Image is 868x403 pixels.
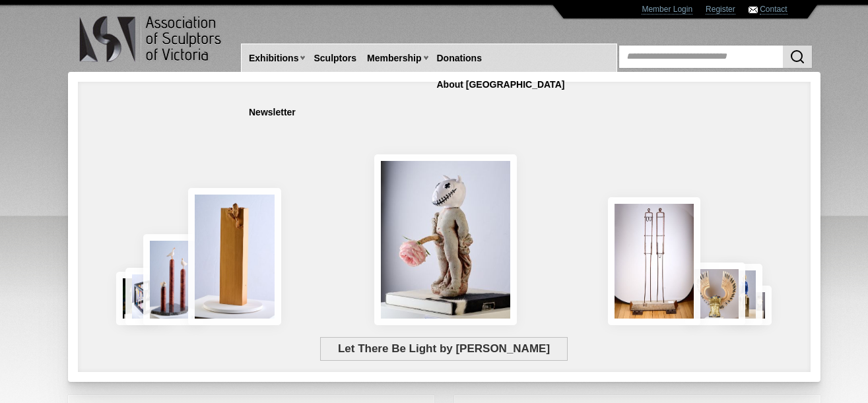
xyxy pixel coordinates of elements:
img: Search [789,49,805,65]
img: Let There Be Light [374,154,517,325]
a: Member Login [642,5,692,15]
a: Donations [432,46,487,71]
img: Little Frog. Big Climb [188,188,282,325]
a: Contact [760,5,787,15]
img: Swingers [608,197,701,325]
span: Let There Be Light by [PERSON_NAME] [320,337,567,361]
img: logo.png [79,13,224,65]
a: Register [706,5,735,15]
a: Membership [362,46,426,71]
img: Contact ASV [749,7,758,13]
img: Lorica Plumata (Chrysus) [685,263,745,325]
a: About [GEOGRAPHIC_DATA] [432,73,570,97]
a: Sculptors [308,46,362,71]
a: Exhibitions [244,46,304,71]
a: Newsletter [244,100,301,125]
